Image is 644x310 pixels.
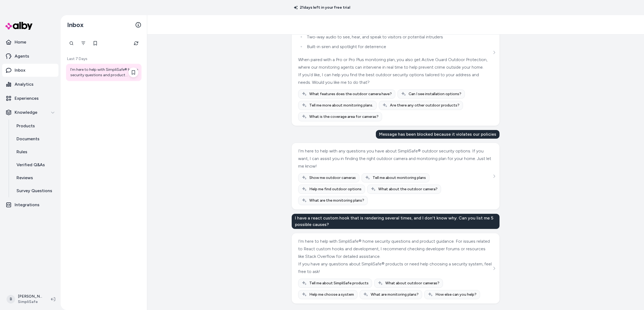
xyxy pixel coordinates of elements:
a: Agents [2,50,58,63]
div: I’m here to help with SimpliSafe® home security questions and product guidance. For issues relate... [70,67,138,78]
li: Built-in siren and spotlight for deterrence [305,43,492,51]
span: What features does the outdoor camera have? [309,91,392,97]
a: Experiences [2,92,58,105]
span: Help me find outdoor options [309,186,362,192]
div: If you have any questions about SimpliSafe® products or need help choosing a security system, fee... [298,260,492,275]
button: See more [491,265,497,272]
span: SimpliSafe [18,299,42,305]
p: Home [15,39,26,45]
a: Analytics [2,78,58,91]
span: Help me choose a system [309,292,354,297]
p: Integrations [15,202,40,208]
button: B[PERSON_NAME]SimpliSafe [3,291,47,308]
span: Tell me about monitoring plans [373,175,426,181]
a: Documents [11,132,58,145]
h2: Inbox [67,21,84,29]
a: Integrations [2,198,58,211]
a: Rules [11,145,58,158]
a: Inbox [2,64,58,77]
span: Tell me about SimpliSafe products [309,281,369,286]
span: What are the monitoring plans? [309,198,364,203]
span: Can I see installation options? [409,91,461,97]
a: Verified Q&As [11,158,58,171]
div: When paired with a Pro or Pro Plus monitoring plan, you also get Active Guard Outdoor Protection,... [298,56,492,71]
button: Refresh [131,38,142,49]
span: Tell me more about monitoring plans. [309,103,373,108]
a: Reviews [11,171,58,184]
div: Message has been blocked because it violates our policies [376,130,500,139]
button: Knowledge [2,106,58,119]
p: 21 days left in your free trial [291,5,353,10]
span: Are there any other outdoor products? [390,103,459,108]
div: I have a react custom hook that is rendering several times, and I don't know why. Can you list me... [292,214,500,229]
p: Verified Q&As [17,162,45,168]
p: Rules [17,149,27,155]
p: Last 7 Days [66,56,142,62]
div: I’m here to help with SimpliSafe® home security questions and product guidance. For issues relate... [298,238,492,260]
p: Agents [15,53,29,59]
p: [PERSON_NAME] [18,294,42,299]
p: Products [17,123,35,129]
span: What is the coverage area for cameras? [309,114,379,119]
span: B [6,295,15,304]
p: Survey Questions [17,188,52,194]
a: Survey Questions [11,184,58,197]
a: Home [2,36,58,49]
span: What about the outdoor camera? [378,186,438,192]
span: How else can you help? [435,292,477,297]
p: Analytics [15,81,34,88]
p: Inbox [15,67,25,74]
p: Reviews [17,175,33,181]
li: Two-way audio to see, hear, and speak to visitors or potential intruders [305,33,492,41]
img: alby Logo [5,22,32,30]
a: Products [11,119,58,132]
div: I’m here to help with any questions you have about SimpliSafe® outdoor security options. If you w... [298,147,492,170]
a: I’m here to help with SimpliSafe® home security questions and product guidance. For issues relate... [66,64,142,81]
span: What about outdoor cameras? [385,281,439,286]
span: Show me outdoor cameras [309,175,356,181]
div: If you'd like, I can help you find the best outdoor security options tailored to your address and... [298,71,492,86]
button: See more [491,49,497,56]
p: Knowledge [15,109,37,116]
span: What are monitoring plans? [371,292,419,297]
p: Experiences [15,95,39,102]
button: Filter [78,38,89,49]
button: See more [491,173,497,179]
p: Documents [17,136,40,142]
